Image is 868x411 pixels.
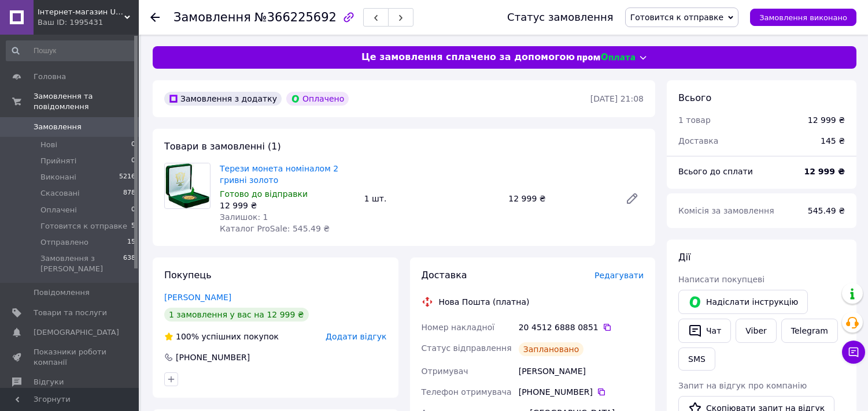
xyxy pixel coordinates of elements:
[164,92,282,106] div: Замовлення з додатку
[422,270,467,281] span: Доставка
[630,13,723,22] span: Готовится к отправке
[361,51,575,64] span: Це замовлення сплачено за допомогою
[678,275,764,284] span: Написати покупцеві
[123,188,135,199] span: 878
[173,10,251,24] span: Замовлення
[175,352,251,363] div: [PHONE_NUMBER]
[842,341,865,364] button: Чат з покупцем
[422,343,512,353] span: Статус відправлення
[678,206,774,215] span: Комісія за замовлення
[808,114,845,126] div: 12 999 ₴
[123,253,135,274] span: 638
[38,17,139,28] div: Ваш ID: 1995431
[127,237,135,248] span: 15
[131,205,135,215] span: 0
[804,167,845,176] b: 12 999 ₴
[590,94,644,103] time: [DATE] 21:08
[164,270,212,281] span: Покупець
[220,164,338,185] a: Терези монета номіналом 2 гривні золото
[286,92,349,106] div: Оплачено
[40,221,127,231] span: Готовится к отправке
[678,319,731,343] button: Чат
[678,167,753,176] span: Всього до сплати
[34,347,107,368] span: Показники роботи компанії
[164,308,309,322] div: 1 замовлення у вас на 12 999 ₴
[40,140,57,150] span: Нові
[40,188,80,199] span: Скасовані
[507,12,614,23] div: Статус замовлення
[678,115,711,125] span: 1 товар
[34,72,66,82] span: Головна
[516,361,646,382] div: [PERSON_NAME]
[422,367,468,376] span: Отримувач
[504,190,616,207] div: 12 999 ₴
[678,252,690,263] span: Дії
[220,212,268,222] span: Залишок: 1
[34,91,139,112] span: Замовлення та повідомлення
[164,293,231,302] a: [PERSON_NAME]
[34,287,90,298] span: Повідомлення
[220,189,308,199] span: Готово до відправки
[781,319,838,343] a: Telegram
[38,7,124,17] span: Інтернет-магазин UTOPIA
[678,381,807,390] span: Запит на відгук про компанію
[40,205,77,215] span: Оплачені
[176,332,199,341] span: 100%
[519,386,644,398] div: [PHONE_NUMBER]
[436,296,533,308] div: Нова Пошта (платна)
[6,40,136,61] input: Пошук
[220,224,330,233] span: Каталог ProSale: 545.49 ₴
[34,327,119,338] span: [DEMOGRAPHIC_DATA]
[678,348,715,371] button: SMS
[736,319,776,343] a: Viber
[594,271,644,280] span: Редагувати
[814,128,852,154] div: 145 ₴
[678,136,718,145] span: Доставка
[360,190,504,207] div: 1 шт.
[620,187,644,210] a: Редагувати
[164,141,281,152] span: Товари в замовленні (1)
[164,331,279,342] div: успішних покупок
[131,221,135,231] span: 5
[40,237,88,248] span: Отправлено
[40,156,76,166] span: Прийняті
[750,9,856,26] button: Замовлення виконано
[34,308,107,318] span: Товари та послуги
[119,172,135,182] span: 5216
[34,122,82,132] span: Замовлення
[220,200,355,211] div: 12 999 ₴
[519,342,584,356] div: Заплановано
[40,253,123,274] span: Замовлення з [PERSON_NAME]
[150,12,160,23] div: Повернутися назад
[422,387,512,397] span: Телефон отримувача
[326,332,386,341] span: Додати відгук
[131,140,135,150] span: 0
[678,92,711,103] span: Всього
[165,163,209,208] img: Терези монета номіналом 2 гривні золото
[808,206,845,215] span: 545.49 ₴
[519,322,644,333] div: 20 4512 6888 0851
[422,323,495,332] span: Номер накладної
[34,377,64,387] span: Відгуки
[678,290,808,314] button: Надіслати інструкцію
[131,156,135,166] span: 0
[40,172,76,182] span: Виконані
[759,13,847,22] span: Замовлення виконано
[254,10,337,24] span: №366225692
